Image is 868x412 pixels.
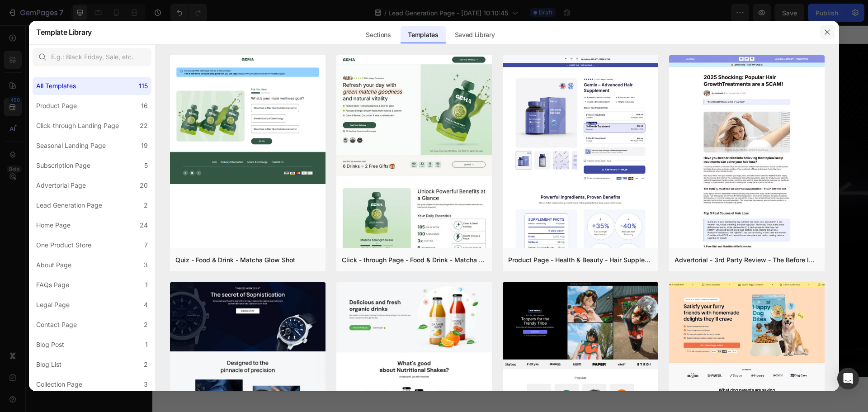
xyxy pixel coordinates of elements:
[165,324,179,340] div: 00
[36,81,76,91] div: All Templates
[33,48,151,66] input: E.g.: Black Friday, Sale, etc.
[36,100,77,111] div: Product Page
[36,220,71,231] div: Home Page
[138,341,154,350] p: DAYS
[87,232,283,260] input: Phone Number
[36,200,102,211] div: Lead Generation Page
[36,20,92,44] h2: Template Library
[144,379,148,390] div: 3
[144,160,148,171] div: 5
[342,255,486,265] div: Click - through Page - Food & Drink - Matcha Glow Shot
[144,319,148,330] div: 2
[189,341,204,350] p: MINS
[145,339,148,350] div: 1
[87,161,283,189] input: Name
[87,196,283,224] input: Email
[36,379,82,390] div: Collection Page
[140,120,148,131] div: 22
[144,200,148,211] div: 2
[36,359,61,370] div: Blog List
[36,180,86,191] div: Advertorial Page
[448,26,502,44] div: Saved Library
[88,307,282,320] p: [DATE] only, hurry up!
[215,324,231,340] div: 30
[144,359,148,370] div: 2
[140,180,148,191] div: 20
[837,368,859,389] div: Open Intercom Messenger
[139,81,148,91] div: 115
[36,299,70,310] div: Legal Page
[479,208,527,215] div: Drop element here
[215,341,231,350] p: SECS
[36,160,90,171] div: Subscription Page
[36,319,77,330] div: Contact Page
[144,260,148,270] div: 3
[36,240,91,251] div: One Product Store
[140,220,148,231] div: 24
[175,255,295,265] div: Quiz - Food & Drink - Matcha Glow Shot
[36,120,119,131] div: Click-through Landing Page
[359,26,398,44] div: Sections
[401,26,445,44] div: Templates
[141,140,148,151] div: 19
[36,140,106,151] div: Seasonal Landing Page
[145,279,148,290] div: 1
[675,255,819,265] div: Advertorial - 3rd Party Review - The Before Image - Hair Supplement
[165,341,179,350] p: HRS
[87,275,283,300] button: TRY OUT NOW
[138,324,154,340] div: 00
[141,100,148,111] div: 16
[36,279,69,290] div: FAQs Page
[154,281,215,294] div: TRY OUT NOW
[36,339,64,350] div: Blog Post
[88,70,350,127] p: Welcome To The Healthiest Fitness You
[170,55,325,185] img: quiz-1.png
[144,240,148,251] div: 7
[189,324,204,340] div: 18
[36,260,71,270] div: About Page
[508,255,653,265] div: Product Page - Health & Beauty - Hair Supplement
[144,299,148,310] div: 4
[88,132,350,145] p: Join us to get information for your personal workout & try out a free class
